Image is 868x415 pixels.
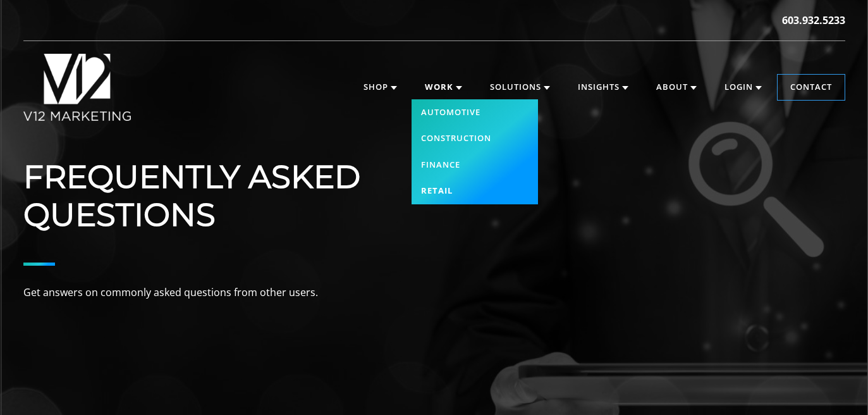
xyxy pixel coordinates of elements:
[805,354,868,415] iframe: Chat Widget
[23,54,131,121] img: V12 MARKETING Logo New Hampshire Marketing Agency
[778,75,845,100] a: Contact
[412,178,538,204] a: Retail
[782,13,845,28] a: 603.932.5233
[412,152,538,178] a: Finance
[712,75,774,100] a: Login
[351,75,410,100] a: Shop
[23,285,403,301] p: Get answers on commonly asked questions from other users.
[412,99,538,126] a: Automotive
[477,75,563,100] a: Solutions
[644,75,709,100] a: About
[23,158,403,234] h1: Frequently Asked Questions
[565,75,641,100] a: Insights
[412,125,538,152] a: Construction
[412,75,475,100] a: Work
